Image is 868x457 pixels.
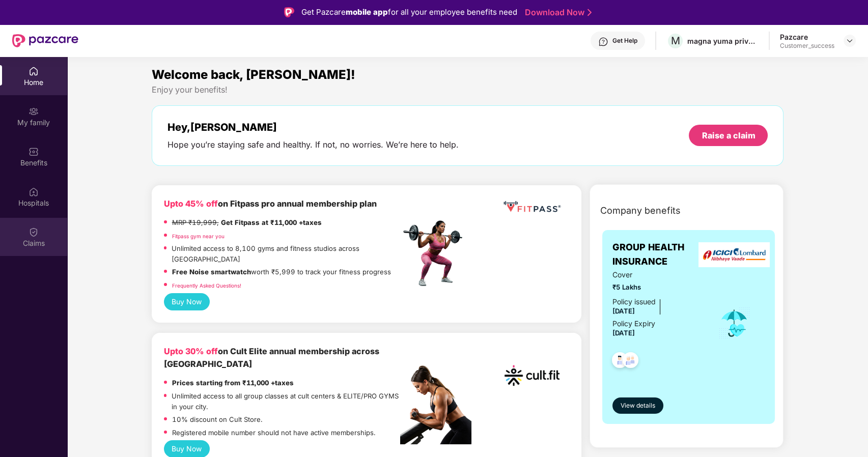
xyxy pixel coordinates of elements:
span: Welcome back, [PERSON_NAME]! [152,67,355,82]
div: Hope you’re staying safe and healthy. If not, no worries. We’re here to help. [167,139,459,150]
div: magna yuma private limited [687,36,759,46]
img: svg+xml;base64,PHN2ZyB4bWxucz0iaHR0cDovL3d3dy53My5vcmcvMjAwMC9zdmciIHdpZHRoPSI0OC45NDMiIGhlaWdodD... [618,349,643,374]
strong: mobile app [346,7,388,17]
div: Get Pazcare for all your employee benefits need [301,6,517,18]
div: Customer_success [780,42,834,50]
img: svg+xml;base64,PHN2ZyBpZD0iQmVuZWZpdHMiIHhtbG5zPSJodHRwOi8vd3d3LnczLm9yZy8yMDAwL3N2ZyIgd2lkdGg9Ij... [29,147,39,157]
span: ₹5 Lakhs [612,282,704,293]
img: cult.png [501,345,563,406]
div: Hey, [PERSON_NAME] [167,121,459,133]
img: svg+xml;base64,PHN2ZyBpZD0iSG9zcGl0YWxzIiB4bWxucz0iaHR0cDovL3d3dy53My5vcmcvMjAwMC9zdmciIHdpZHRoPS... [29,187,39,197]
p: Unlimited access to 8,100 gyms and fitness studios across [GEOGRAPHIC_DATA] [172,243,400,264]
b: on Fitpass pro annual membership plan [164,198,377,209]
div: Raise a claim [702,130,755,141]
span: View details [621,401,655,411]
img: insurerLogo [698,242,770,267]
div: Policy Expiry [612,318,655,329]
del: MRP ₹19,999, [172,218,219,226]
img: svg+xml;base64,PHN2ZyB4bWxucz0iaHR0cDovL3d3dy53My5vcmcvMjAwMC9zdmciIHdpZHRoPSI0OC45NDMiIGhlaWdodD... [607,349,632,374]
img: pc2.png [400,365,471,444]
span: Cover [612,269,704,280]
img: svg+xml;base64,PHN2ZyBpZD0iSG9tZSIgeG1sbnM9Imh0dHA6Ly93d3cudzMub3JnLzIwMDAvc3ZnIiB3aWR0aD0iMjAiIG... [29,66,39,76]
img: fpp.png [400,218,471,289]
a: Frequently Asked Questions! [172,282,241,289]
span: [DATE] [612,329,635,337]
b: on Cult Elite annual membership across [GEOGRAPHIC_DATA] [164,346,379,369]
p: 10% discount on Cult Store. [172,414,263,425]
b: Upto 45% off [164,198,218,209]
p: Unlimited access to all group classes at cult centers & ELITE/PRO GYMS in your city. [172,391,401,412]
button: Buy Now [164,293,210,310]
button: View details [612,397,663,414]
strong: Free Noise smartwatch [172,268,251,276]
img: Logo [284,7,294,17]
img: svg+xml;base64,PHN2ZyB3aWR0aD0iMjAiIGhlaWdodD0iMjAiIHZpZXdCb3g9IjAgMCAyMCAyMCIgZmlsbD0ibm9uZSIgeG... [29,106,39,117]
img: svg+xml;base64,PHN2ZyBpZD0iSGVscC0zMngzMiIgeG1sbnM9Imh0dHA6Ly93d3cudzMub3JnLzIwMDAvc3ZnIiB3aWR0aD... [598,37,608,47]
a: Fitpass gym near you [172,233,225,239]
div: Enjoy your benefits! [152,84,784,95]
p: Registered mobile number should not have active memberships. [172,427,376,438]
img: fppp.png [501,197,563,216]
div: Policy issued [612,296,656,307]
div: Pazcare [780,32,834,42]
img: svg+xml;base64,PHN2ZyBpZD0iRHJvcGRvd24tMzJ4MzIiIHhtbG5zPSJodHRwOi8vd3d3LnczLm9yZy8yMDAwL3N2ZyIgd2... [846,37,854,45]
span: [DATE] [612,307,635,315]
b: Upto 30% off [164,346,218,356]
img: svg+xml;base64,PHN2ZyBpZD0iQ2xhaW0iIHhtbG5zPSJodHRwOi8vd3d3LnczLm9yZy8yMDAwL3N2ZyIgd2lkdGg9IjIwIi... [29,227,39,237]
a: Download Now [525,7,589,18]
strong: Prices starting from ₹11,000 +taxes [172,379,294,387]
span: GROUP HEALTH INSURANCE [612,240,704,269]
span: Company benefits [600,204,681,218]
img: New Pazcare Logo [12,34,78,47]
img: icon [718,306,751,340]
div: Get Help [612,37,637,45]
p: worth ₹5,999 to track your fitness progress [172,267,391,277]
span: M [671,35,680,47]
img: Stroke [587,7,592,18]
strong: Get Fitpass at ₹11,000 +taxes [221,218,322,226]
